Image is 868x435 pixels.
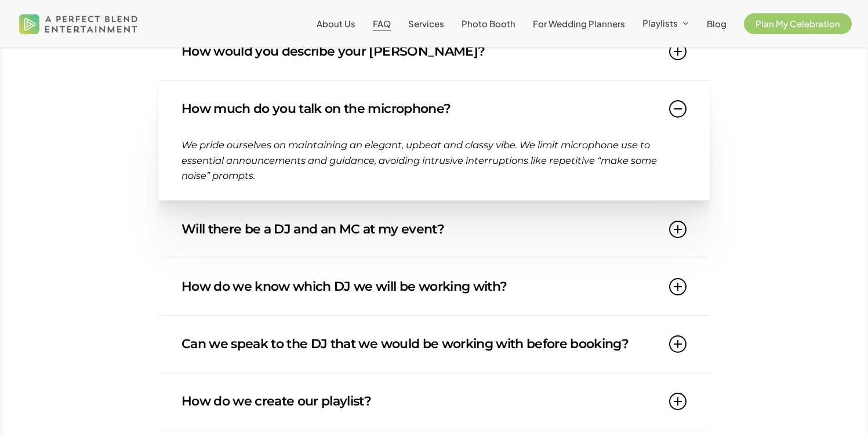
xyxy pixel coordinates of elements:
a: How do we create our playlist? [181,373,687,430]
a: How do we know which DJ we will be working with? [181,258,687,315]
span: For Wedding Planners [533,18,625,29]
a: Will there be a DJ and an MC at my event? [181,201,687,258]
a: About Us [317,19,355,28]
a: Services [408,19,444,28]
a: How would you describe your [PERSON_NAME]? [181,23,687,80]
a: How much do you talk on the microphone? [181,81,687,137]
span: Services [408,18,444,29]
span: Blog [707,18,727,29]
span: About Us [317,18,355,29]
a: For Wedding Planners [533,19,625,28]
a: FAQ [373,19,391,28]
span: Plan My Celebration [756,18,840,29]
span: FAQ [373,18,391,29]
a: Can we speak to the DJ that we would be working with before booking? [181,316,687,372]
span: We pride ourselves on maintaining an elegant, upbeat and classy vibe. We limit microphone use to ... [181,139,657,181]
a: Photo Booth [462,19,515,28]
img: A Perfect Blend Entertainment [16,5,141,43]
a: Plan My Celebration [744,19,852,28]
span: Playlists [642,17,678,28]
a: Playlists [642,19,689,29]
span: Photo Booth [462,18,515,29]
a: Blog [707,19,727,28]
